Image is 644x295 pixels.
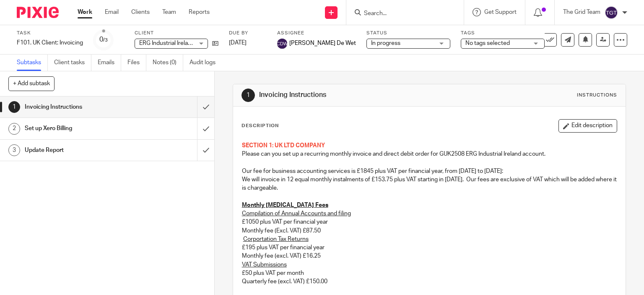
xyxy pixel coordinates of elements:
a: Files [127,55,146,71]
h1: Invoicing Instructions [25,101,134,113]
u: Compilation of Annual Accounts and filing [242,211,351,217]
p: Description [241,123,279,129]
label: Assignee [277,30,356,37]
span: [DATE] [229,40,247,46]
span: No tags selected [465,40,510,46]
p: £50 plus VAT per month [242,269,617,277]
a: Emails [98,55,121,71]
u: Corportation Tax Returns [243,236,309,242]
a: Subtasks [17,55,48,71]
button: Edit description [558,119,617,133]
span: SECTION 1: UK LTD COMPANY [242,143,325,149]
a: Email [105,8,119,16]
div: Instructions [577,92,617,99]
p: Monthly fee (Excl. VAT) £87.50 [242,227,617,235]
a: Reports [189,8,210,16]
a: Notes (0) [153,55,183,71]
label: Client [135,30,218,37]
label: Tags [461,30,545,37]
span: ERG Industrial Ireland - GUK2508 [139,40,224,46]
div: F101. UK Client: Invoicing [17,39,83,47]
p: Our fee for business accounting services is £1845 plus VAT per financial year, from [DATE] to [DA... [242,167,617,175]
p: £195 plus VAT per financial year [242,243,617,252]
p: The Grid Team [563,8,600,16]
a: Clients [131,8,150,16]
div: 2 [8,123,20,135]
button: + Add subtask [8,76,55,91]
p: Please can you set up a recurring monthly invoice and direct debit order for GUK2508 ERG Industri... [242,150,617,158]
a: Team [162,8,176,16]
div: 1 [8,101,20,113]
span: [PERSON_NAME] De Wet [289,39,356,47]
u: VAT Submissions [242,262,287,268]
label: Task [17,30,83,37]
a: Work [78,8,92,16]
p: Quarterly fee (excl. VAT) £150.00 [242,277,617,286]
h1: Update Report [25,144,134,157]
h1: Invoicing Instructions [259,91,447,99]
h1: Set up Xero Billing [25,122,134,135]
img: svg%3E [605,6,618,19]
span: Get Support [484,9,517,15]
u: Monthly [MEDICAL_DATA] Fees [242,202,328,208]
p: Monthly fee (excl. VAT) £16.25 [242,252,617,260]
img: svg%3E [277,39,287,49]
div: 3 [8,144,20,156]
img: Pixie [17,7,59,18]
input: Search [363,10,439,18]
p: £1050 plus VAT per financial year [242,218,617,226]
small: /3 [103,38,108,42]
a: Audit logs [190,55,222,71]
span: In progress [371,40,400,46]
div: 0 [99,35,108,44]
div: 1 [241,89,255,102]
a: Client tasks [54,55,91,71]
label: Due by [229,30,267,37]
p: We will invoice in 12 equal monthly instalments of £153.75 plus VAT starting in [DATE]. Our fees ... [242,175,617,193]
label: Status [366,30,450,37]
